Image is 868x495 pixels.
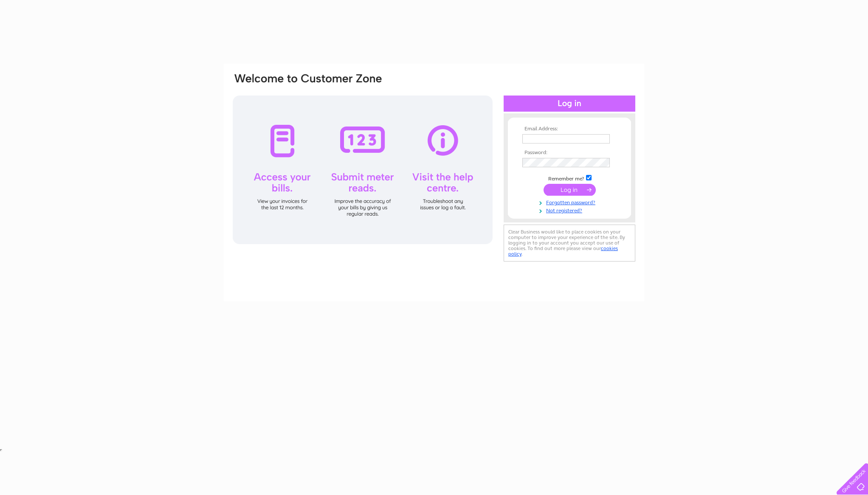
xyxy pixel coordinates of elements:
a: cookies policy [508,245,618,257]
th: Email Address: [520,126,619,132]
a: Not registered? [522,206,619,214]
input: Submit [544,184,596,196]
td: Remember me? [520,174,619,182]
th: Password: [520,150,619,156]
div: Clear Business would like to place cookies on your computer to improve your experience of the sit... [504,225,635,262]
a: Forgotten password? [522,198,619,206]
